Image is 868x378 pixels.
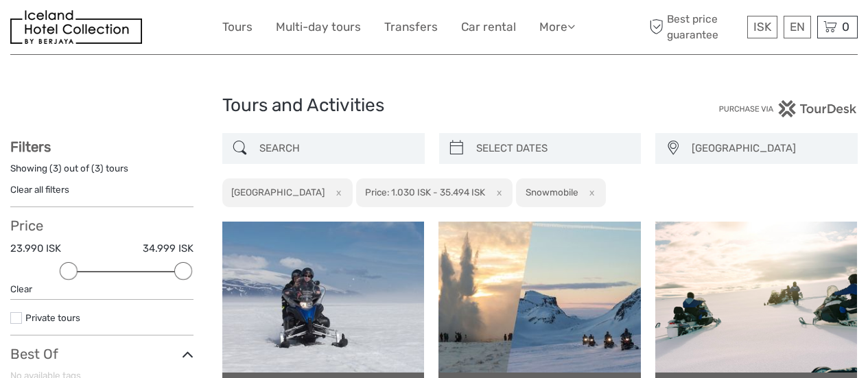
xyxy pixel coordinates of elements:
label: 3 [95,162,100,175]
div: Clear [10,283,193,296]
a: Transfers [384,17,438,37]
input: SELECT DATES [471,137,635,161]
img: 481-8f989b07-3259-4bb0-90ed-3da368179bdc_logo_small.jpg [10,10,142,44]
label: 34.999 ISK [143,241,193,256]
h2: Price: 1.030 ISK - 35.494 ISK [365,187,485,198]
div: Showing ( ) out of ( ) tours [10,162,193,183]
a: Tours [222,17,253,37]
h2: [GEOGRAPHIC_DATA] [231,187,325,198]
h2: Snowmobile [526,187,578,198]
a: Multi-day tours [276,17,361,37]
img: PurchaseViaTourDesk.png [718,100,858,117]
a: Clear all filters [10,184,69,195]
label: 23.990 ISK [10,241,61,256]
span: ISK [753,20,771,34]
button: x [580,185,599,200]
a: Private tours [25,312,80,323]
button: x [327,185,345,200]
button: x [487,185,506,200]
input: SEARCH [254,137,418,161]
a: More [539,17,575,37]
h3: Best Of [10,346,193,362]
button: [GEOGRAPHIC_DATA] [685,137,851,160]
label: 3 [53,162,58,175]
div: EN [784,16,811,38]
h3: Price [10,217,193,234]
a: Car rental [461,17,516,37]
span: 0 [840,20,852,34]
strong: Filters [10,139,51,155]
span: Best price guarantee [646,12,744,42]
h1: Tours and Activities [222,95,646,117]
